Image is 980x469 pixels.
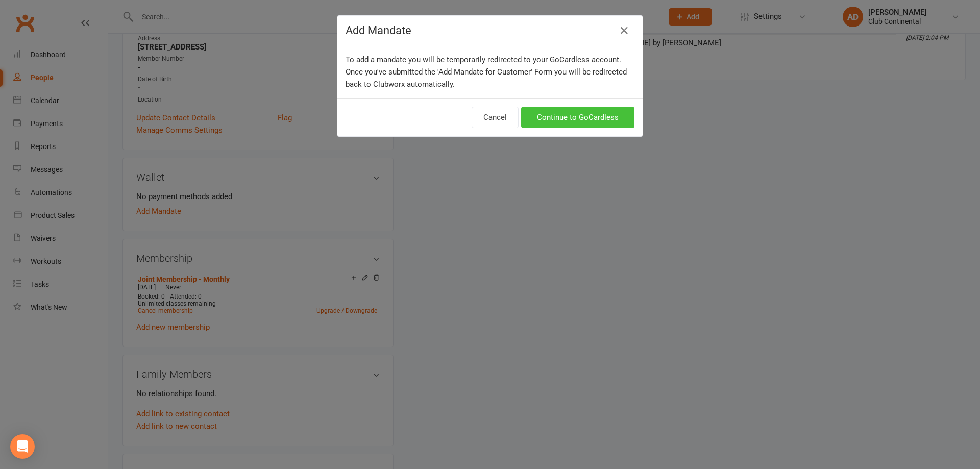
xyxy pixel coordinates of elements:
[472,107,519,128] button: Cancel
[616,22,632,39] button: Close
[346,24,634,37] h4: Add Mandate
[337,45,643,98] div: To add a mandate you will be temporarily redirected to your GoCardless account. Once you've submi...
[10,434,35,459] div: Open Intercom Messenger
[521,107,634,128] a: Continue to GoCardless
